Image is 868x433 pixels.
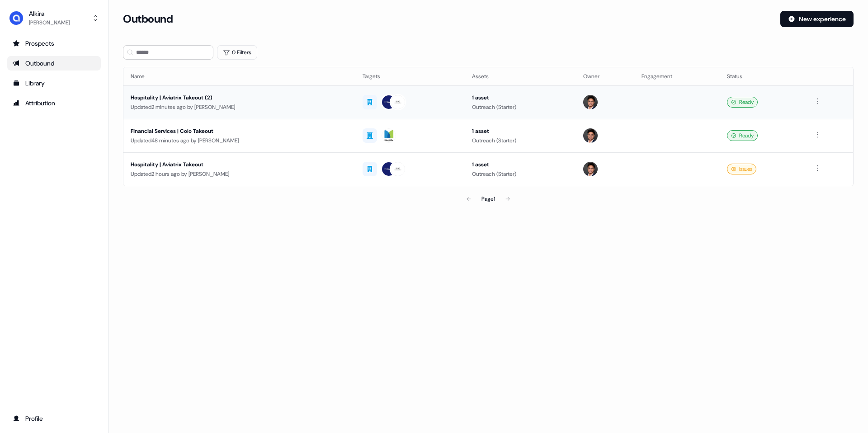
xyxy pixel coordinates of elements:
div: Outreach (Starter) [472,103,569,112]
div: Updated 2 minutes ago by [PERSON_NAME] [131,103,348,112]
div: Outreach (Starter) [472,169,569,179]
div: Attribution [13,99,95,108]
img: Hugh [583,128,598,143]
button: New experience [780,11,854,27]
div: Issues [727,164,756,174]
div: Financial Services | Colo Takeout [131,127,348,136]
div: Hospitality | Aviatrix Takeout [131,160,348,169]
div: Prospects [13,39,95,48]
div: [PERSON_NAME] [29,18,70,27]
a: Go to profile [7,411,101,426]
th: Assets [465,67,576,85]
button: 0 Filters [217,45,257,60]
div: Profile [13,414,95,423]
div: 1 asset [472,127,569,136]
th: Targets [355,67,465,85]
a: Go to attribution [7,96,101,110]
th: Status [720,67,805,85]
div: 1 asset [472,160,569,169]
div: Outbound [13,59,95,68]
button: Alkira[PERSON_NAME] [7,7,101,29]
img: Hugh [583,162,598,176]
a: Go to templates [7,76,101,90]
th: Engagement [634,67,720,85]
div: Updated 2 hours ago by [PERSON_NAME] [131,169,348,179]
a: Go to prospects [7,36,101,51]
div: Library [13,79,95,88]
div: Updated 48 minutes ago by [PERSON_NAME] [131,136,348,145]
th: Owner [576,67,634,85]
div: Hospitality | Aviatrix Takeout (2) [131,93,348,102]
div: Page 1 [481,194,495,203]
img: Hugh [583,95,598,109]
th: Name [123,67,355,85]
div: Outreach (Starter) [472,136,569,145]
div: Alkira [29,9,70,18]
div: Ready [727,130,758,141]
a: Go to outbound experience [7,56,101,71]
h3: Outbound [123,12,173,26]
div: 1 asset [472,93,569,102]
div: Ready [727,97,758,108]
